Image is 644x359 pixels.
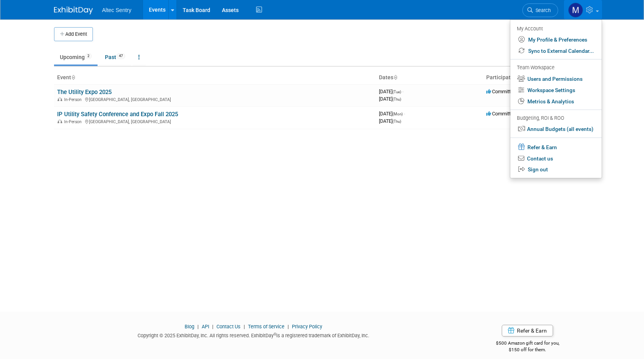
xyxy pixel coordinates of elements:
div: Copyright © 2025 ExhibitDay, Inc. All rights reserved. ExhibitDay is a registered trademark of Ex... [54,330,454,339]
span: (Mon) [393,112,403,116]
span: (Thu) [393,119,401,124]
span: [DATE] [379,111,405,117]
a: Contact us [510,153,602,164]
div: [GEOGRAPHIC_DATA], [GEOGRAPHIC_DATA] [57,118,373,124]
button: Add Event [54,27,93,41]
a: Annual Budgets (all events) [510,124,602,135]
a: Privacy Policy [292,324,322,329]
span: Committed [486,111,516,117]
th: Event [54,71,376,84]
a: Users and Permissions [510,73,602,85]
span: | [242,324,247,329]
div: $500 Amazon gift card for you, [465,335,590,353]
span: In-Person [64,97,84,102]
a: API [202,324,209,329]
span: 47 [117,53,125,59]
img: In-Person Event [58,97,62,101]
a: Blog [185,324,194,329]
a: Past47 [99,50,131,64]
a: Sort by Start Date [393,74,397,80]
span: Committed [486,89,516,94]
span: - [402,89,403,94]
div: Budgeting, ROI & ROO [517,114,594,122]
span: (Tue) [393,90,401,94]
div: Team Workspace [517,64,594,72]
div: My Account [517,24,594,33]
a: Sync to External Calendar... [510,45,602,57]
a: Refer & Earn [510,141,602,153]
a: My Profile & Preferences [510,34,602,45]
span: (Thu) [393,97,401,101]
span: In-Person [64,119,84,124]
img: In-Person Event [58,119,62,123]
span: | [286,324,291,329]
div: $150 off for them. [465,347,590,353]
span: Altec Sentry [102,7,131,13]
span: | [210,324,215,329]
span: 2 [85,53,92,59]
span: [DATE] [379,89,403,94]
a: Sort by Event Name [71,74,75,80]
a: Sign out [510,164,602,175]
a: Terms of Service [248,324,284,329]
sup: ® [274,332,276,336]
span: | [195,324,201,329]
span: [DATE] [379,96,401,102]
a: Upcoming2 [54,50,98,64]
th: Dates [376,71,483,84]
a: Metrics & Analytics [510,96,602,107]
a: Contact Us [216,324,241,329]
a: The Utility Expo 2025 [57,89,112,96]
span: [DATE] [379,118,401,124]
img: ExhibitDay [54,7,93,14]
img: Madison White [568,3,583,17]
div: [GEOGRAPHIC_DATA], [GEOGRAPHIC_DATA] [57,96,373,102]
a: Refer & Earn [502,325,553,336]
th: Participation [483,71,590,84]
a: Workspace Settings [510,85,602,96]
span: - [404,111,405,117]
span: Search [533,7,551,13]
a: Search [522,3,558,17]
a: IP Utility Safety Conference and Expo Fall 2025 [57,111,178,118]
